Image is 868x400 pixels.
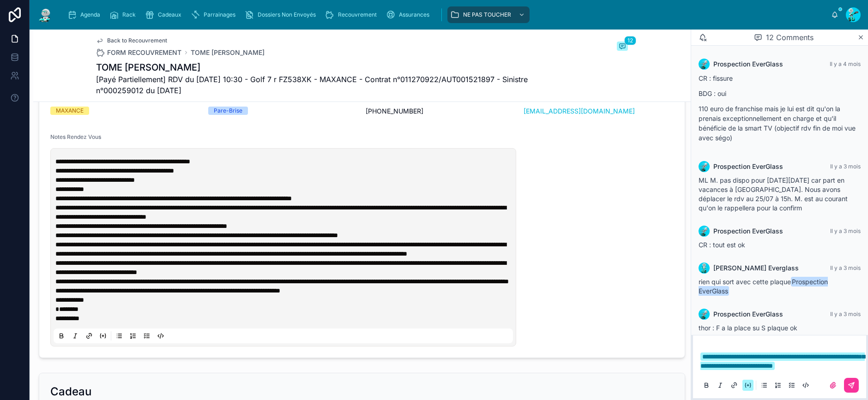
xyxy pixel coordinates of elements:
[699,278,828,295] span: rien qui sort avec cette plaque
[158,11,181,18] span: Cadeaux
[107,48,181,57] span: FORM RECOUVREMENT
[96,48,181,57] a: FORM RECOUVREMENT
[96,74,559,96] span: [Payé Partiellement] RDV du [DATE] 10:30 - Golf 7 r FZ538XK - MAXANCE - Contrat n°011270922/AUT00...
[61,5,831,25] div: scrollable content
[713,310,783,319] span: Prospection EverGlass
[50,133,101,140] span: Notes Rendez Vous
[65,6,107,23] a: Agenda
[447,6,530,23] a: NE PAS TOUCHER
[366,107,516,116] span: [PHONE_NUMBER]
[699,89,861,98] p: BDG : oui
[713,162,783,171] span: Prospection EverGlass
[322,6,383,23] a: Recouvrement
[142,6,188,23] a: Cadeaux
[830,163,861,170] span: Il y a 3 mois
[204,11,235,18] span: Parrainages
[830,264,861,271] span: Il y a 3 mois
[713,60,783,69] span: Prospection EverGlass
[766,32,814,43] span: 12 Comments
[80,11,100,18] span: Agenda
[383,6,436,23] a: Assurances
[713,263,799,273] span: [PERSON_NAME] Everglass
[699,277,828,296] span: Prospection EverGlass
[56,107,84,115] div: MAXANCE
[242,6,322,23] a: Dossiers Non Envoyés
[188,6,242,23] a: Parrainages
[699,176,848,212] span: ML M. pas dispo pour [DATE][DATE] car part en vacances à [GEOGRAPHIC_DATA]. Nous avons déplacer l...
[122,11,136,18] span: Rack
[830,227,861,234] span: Il y a 3 mois
[699,324,797,332] span: thor : F a la place su S plaque ok
[699,241,745,249] span: CR : tout est ok
[214,107,242,115] div: Pare-Brise
[191,48,265,57] a: TOME [PERSON_NAME]
[96,61,559,74] h1: TOME [PERSON_NAME]
[96,37,167,44] a: Back to Recouvrement
[50,384,91,399] h2: Cadeau
[107,6,142,23] a: Rack
[624,36,636,45] span: 12
[338,11,377,18] span: Recouvrement
[107,37,167,44] span: Back to Recouvrement
[399,11,429,18] span: Assurances
[37,7,54,22] img: App logo
[617,42,628,53] button: 12
[524,107,635,116] a: [EMAIL_ADDRESS][DOMAIN_NAME]
[713,227,783,236] span: Prospection EverGlass
[830,60,861,67] span: Il y a 4 mois
[699,73,861,83] p: CR : fissure
[699,104,861,143] p: 110 euro de franchise mais je lui est dit qu'on la prenais exceptionnellement en charge et qu'il ...
[463,11,511,18] span: NE PAS TOUCHER
[830,310,861,317] span: Il y a 3 mois
[258,11,316,18] span: Dossiers Non Envoyés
